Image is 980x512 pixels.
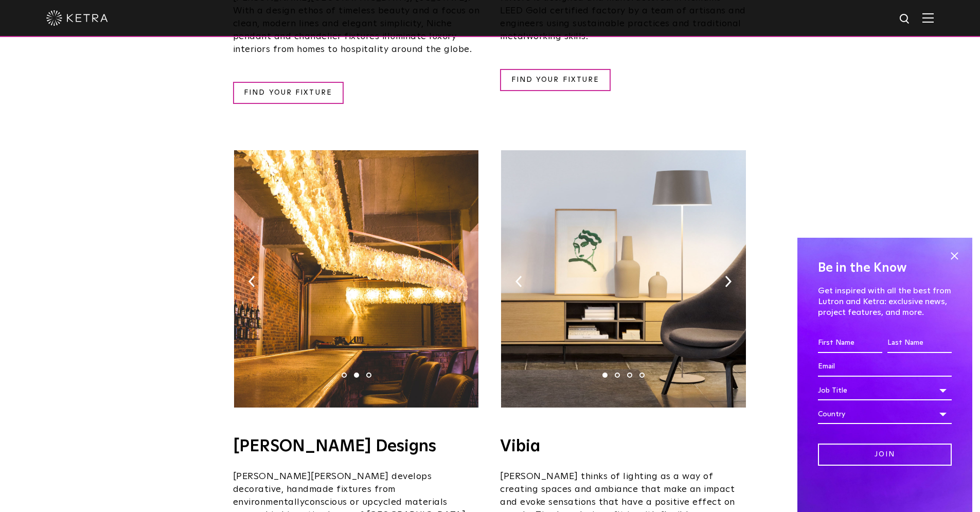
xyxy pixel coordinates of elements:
img: VIBIA_KetraReadySolutions-02.jpg [501,150,745,408]
span: [PERSON_NAME] [233,472,311,481]
input: Email [818,357,952,377]
img: ketra-logo-2019-white [46,10,108,26]
img: Hamburger%20Nav.svg [922,13,934,23]
span: develops decorative, handmade fixtures from environmentally [233,472,432,507]
img: Pikus_KetraReadySolutions-03.jpg [234,150,478,408]
span: [PERSON_NAME] [311,472,389,481]
img: arrow-left-black.svg [248,276,255,287]
img: arrow-right-black.svg [458,276,465,287]
input: First Name [818,333,882,353]
img: arrow-right-black.svg [725,276,732,287]
input: Join [818,444,952,466]
h4: Vibia [500,438,747,455]
p: Get inspired with all the best from Lutron and Ketra: exclusive news, project features, and more. [818,286,952,317]
a: FIND YOUR FIXTURE [500,69,611,91]
div: Country [818,404,952,424]
h4: [PERSON_NAME] Designs​ [233,438,480,455]
input: Last Name [887,333,952,353]
a: FIND YOUR FIXTURE [233,82,344,104]
img: arrow-left-black.svg [515,276,522,287]
img: search icon [899,13,912,26]
div: Job Title [818,381,952,400]
h4: Be in the Know [818,258,952,278]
